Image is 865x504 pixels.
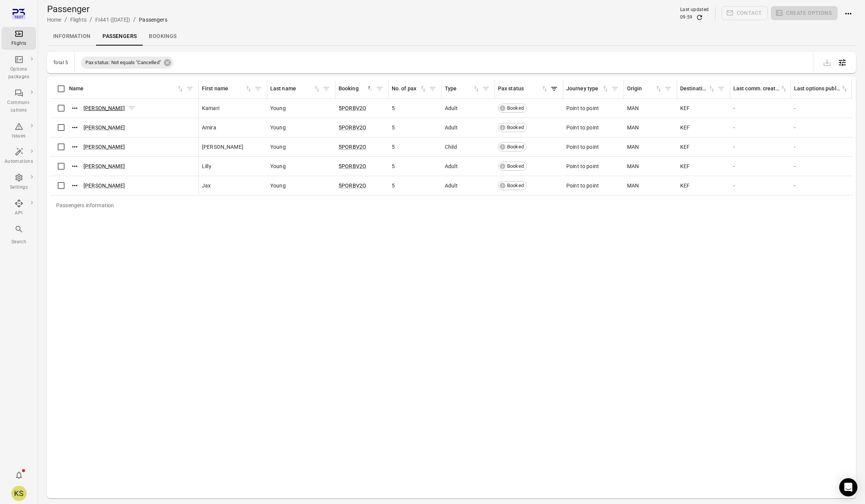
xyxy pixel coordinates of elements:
span: Pax status: Not equals "Cancelled" [81,59,165,66]
a: Automations [2,145,36,168]
div: 09:59 [680,14,693,21]
div: - [733,104,788,112]
span: 5 [392,162,395,170]
span: Booked [504,182,526,189]
button: Actions [841,6,856,21]
div: Pax status: Not equals "Cancelled" [81,57,173,69]
li: / [65,15,67,24]
div: - [794,124,849,131]
span: Booked [504,162,526,170]
span: KEF [680,143,690,151]
button: Open table configuration [835,55,850,70]
a: Communi-cations [2,86,36,117]
div: No. of pax [392,85,419,93]
button: Filter by origin [662,83,674,94]
div: - [733,124,788,131]
span: Adult [445,182,458,189]
button: Actions [69,180,80,191]
button: Actions [69,141,80,153]
span: Adult [445,162,458,170]
span: KEF [680,124,690,131]
span: 5 [392,124,395,131]
span: Last comm. created [733,85,788,93]
span: Point to point [566,182,599,189]
a: Flights [2,27,36,50]
a: Flights [70,17,87,23]
div: - [794,143,849,151]
a: FI441 ([DATE]) [95,17,130,23]
span: Last options published [794,85,848,93]
a: 5PORBV2O [339,183,366,189]
div: Sort by last communication created in ascending order [733,85,788,93]
div: Automations [5,158,33,165]
span: Filter by no. of pax [427,83,438,94]
div: API [5,209,33,217]
button: Search [2,222,36,248]
div: Journey type [566,85,602,93]
span: Filter by booking [374,83,385,94]
div: Last updated [680,6,709,14]
span: 5 [392,104,395,112]
div: Destination [680,85,708,93]
div: Open Intercom Messenger [839,478,857,496]
span: KEF [680,182,690,189]
span: Destination [680,85,715,93]
div: - [794,182,849,189]
span: Please make a selection to create communications [722,6,768,21]
div: Pax status [498,85,541,93]
h1: Passenger [47,3,167,15]
span: Journey type [566,85,609,93]
button: Refresh data [696,14,703,21]
span: Booked [504,104,526,112]
span: Jax [202,182,211,189]
span: KEF [680,162,690,170]
span: Young [270,182,286,189]
a: [PERSON_NAME] [84,144,125,150]
button: Actions [69,122,80,133]
span: Filter by name [184,83,195,94]
span: Young [270,104,286,112]
button: Filter by destination [715,83,727,94]
div: - [794,162,849,170]
div: Type [445,85,473,93]
span: Booked [504,143,526,151]
a: Issues [2,120,36,142]
span: MAN [627,162,639,170]
div: - [733,143,788,151]
span: MAN [627,124,639,131]
div: Sort by pax status in ascending order [498,85,548,93]
span: 5 [392,143,395,151]
nav: Breadcrumbs [47,15,167,24]
div: Name [69,85,176,93]
div: Last name [270,85,313,93]
span: Point to point [566,143,599,151]
div: Total 5 [53,60,68,65]
button: Filter by type [480,83,492,94]
button: Filter by last name [321,83,332,94]
span: Child [445,143,457,151]
a: [PERSON_NAME] [84,163,125,169]
span: Type [445,85,480,93]
div: Sort by type in ascending order [445,85,480,93]
div: Sort by last name in ascending order [270,85,321,93]
div: Local navigation [47,27,856,46]
span: Lilly [202,162,211,170]
span: MAN [627,182,639,189]
div: First name [202,85,245,93]
a: API [2,197,36,219]
div: Passengers [139,16,167,24]
span: KEF [680,104,690,112]
div: - [794,104,849,112]
button: Filter by first name [252,83,264,94]
div: - [733,182,788,189]
span: Kamari [202,104,219,112]
span: First name [202,85,252,93]
div: Last options published [794,85,841,93]
a: 5PORBV2O [339,163,366,169]
span: Young [270,143,286,151]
